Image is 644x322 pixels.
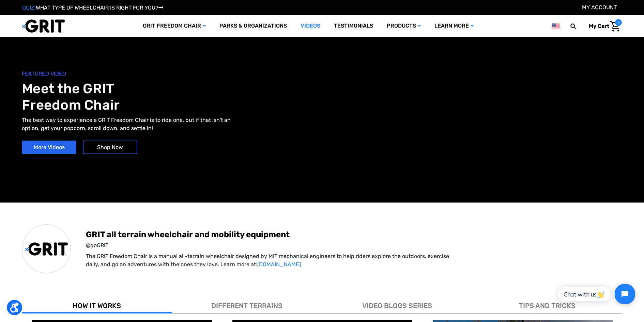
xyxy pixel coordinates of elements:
a: More Videos [22,141,76,154]
span: VIDEO BLOGS SERIES [362,302,432,310]
p: The GRIT Freedom Chair is a manual all-terrain wheelchair designed by MIT mechanical engineers to... [86,252,461,269]
a: Testimonials [327,15,380,37]
span: 0 [615,19,622,26]
span: My Cart [589,23,609,29]
span: FEATURED VIDEO [22,70,322,78]
a: Learn More [428,15,480,37]
img: us.png [552,22,560,30]
iframe: Tidio Chat [551,278,641,310]
a: Videos [294,15,327,37]
span: DIFFERENT TERRAINS [211,302,282,310]
span: @goGRIT [86,241,622,249]
a: QUIZ:WHAT TYPE OF WHEELCHAIR IS RIGHT FOR YOU? [22,4,163,11]
a: [DOMAIN_NAME] [257,261,301,268]
a: Products [380,15,428,37]
span: QUIZ: [22,4,36,11]
input: Search [573,19,584,33]
a: Account [582,4,617,11]
p: The best way to experience a GRIT Freedom Chair is to ride one, but if that isn't an option, get ... [22,116,232,132]
img: Cart [610,21,620,32]
span: HOW IT WORKS [73,302,121,310]
iframe: YouTube video player [326,59,619,178]
span: GRIT all terrain wheelchair and mobility equipment [86,229,622,240]
a: Cart with 0 items [584,19,622,33]
a: Shop Now [83,141,137,154]
a: Parks & Organizations [213,15,294,37]
img: GRIT All-Terrain Wheelchair and Mobility Equipment [25,242,68,256]
a: GRIT Freedom Chair [136,15,213,37]
h1: Meet the GRIT Freedom Chair [22,81,322,113]
span: TIPS AND TRICKS [519,302,576,310]
img: GRIT All-Terrain Wheelchair and Mobility Equipment [22,19,65,33]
